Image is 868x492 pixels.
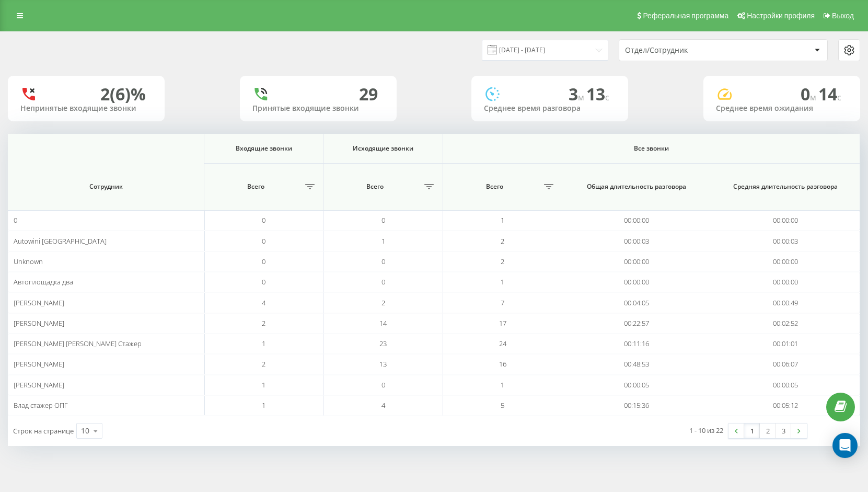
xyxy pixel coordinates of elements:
[381,236,385,246] span: 1
[262,257,265,266] span: 0
[810,91,818,103] span: м
[262,339,265,348] span: 1
[210,182,302,191] span: Всего
[744,424,760,438] a: 1
[14,215,17,225] span: 0
[832,433,858,458] div: Open Intercom Messenger
[262,277,265,287] span: 0
[262,298,265,307] span: 4
[711,251,860,272] td: 00:00:00
[837,91,841,103] span: c
[381,298,385,307] span: 2
[562,292,711,313] td: 00:04:05
[262,318,265,328] span: 2
[468,144,834,153] span: Все звонки
[586,83,609,105] span: 13
[379,339,387,348] span: 23
[711,354,860,374] td: 00:06:07
[711,395,860,416] td: 00:05:12
[562,354,711,374] td: 00:48:53
[818,83,841,105] span: 14
[562,313,711,334] td: 00:22:57
[689,425,723,436] div: 1 - 10 из 22
[499,359,506,369] span: 16
[711,292,860,313] td: 00:00:49
[14,236,107,246] span: Autowini [GEOGRAPHIC_DATA]
[711,210,860,231] td: 00:00:00
[20,104,152,113] div: Непринятые входящие звонки
[711,375,860,395] td: 00:00:05
[499,339,506,348] span: 24
[484,104,616,113] div: Среднее время разговора
[499,318,506,328] span: 17
[334,144,432,153] span: Исходящие звонки
[329,182,421,191] span: Всего
[359,84,378,104] div: 29
[14,318,64,328] span: [PERSON_NAME]
[381,380,385,390] span: 0
[574,182,699,191] span: Общая длительность разговора
[723,182,848,191] span: Средняя длительность разговора
[81,426,89,436] div: 10
[22,182,190,191] span: Сотрудник
[747,12,815,20] span: Настройки профиля
[501,236,504,246] span: 2
[643,12,728,20] span: Реферальная программа
[760,424,776,438] a: 2
[14,380,64,390] span: [PERSON_NAME]
[562,395,711,416] td: 00:15:36
[569,83,586,105] span: 3
[605,91,609,103] span: c
[14,339,142,348] span: [PERSON_NAME] [PERSON_NAME] Стажер
[381,277,385,287] span: 0
[501,380,504,390] span: 1
[215,144,313,153] span: Входящие звонки
[14,257,43,266] span: Unknown
[578,91,586,103] span: м
[711,231,860,251] td: 00:00:03
[711,334,860,354] td: 00:01:01
[832,12,854,20] span: Выход
[14,401,68,410] span: Влад стажер ОПГ
[562,251,711,272] td: 00:00:00
[625,46,750,55] div: Отдел/Сотрудник
[562,272,711,292] td: 00:00:00
[716,104,848,113] div: Среднее время ожидания
[13,426,74,436] span: Строк на странице
[448,182,541,191] span: Всего
[562,210,711,231] td: 00:00:00
[262,380,265,390] span: 1
[776,424,791,438] a: 3
[252,104,384,113] div: Принятые входящие звонки
[501,298,504,307] span: 7
[501,215,504,225] span: 1
[262,215,265,225] span: 0
[501,277,504,287] span: 1
[711,272,860,292] td: 00:00:00
[381,215,385,225] span: 0
[711,313,860,334] td: 00:02:52
[262,359,265,369] span: 2
[262,236,265,246] span: 0
[501,257,504,266] span: 2
[562,334,711,354] td: 00:11:16
[801,83,818,105] span: 0
[379,359,387,369] span: 13
[562,375,711,395] td: 00:00:05
[14,277,73,287] span: Автоплощадка два
[562,231,711,251] td: 00:00:03
[100,84,146,104] div: 2 (6)%
[262,401,265,410] span: 1
[14,359,64,369] span: [PERSON_NAME]
[14,298,64,307] span: [PERSON_NAME]
[381,257,385,266] span: 0
[501,401,504,410] span: 5
[381,401,385,410] span: 4
[379,318,387,328] span: 14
